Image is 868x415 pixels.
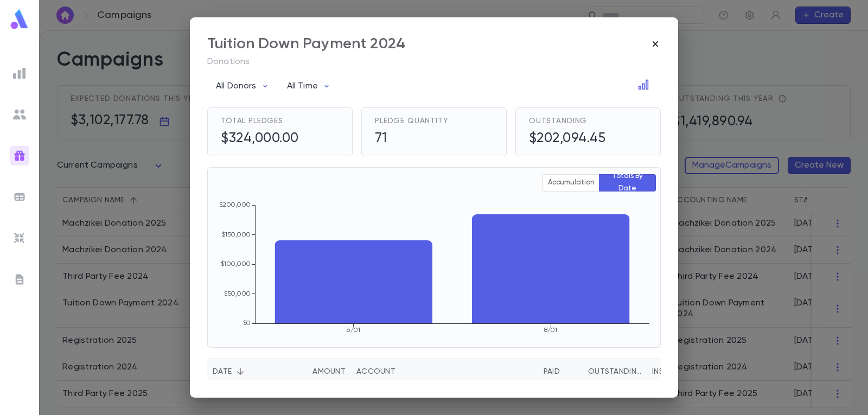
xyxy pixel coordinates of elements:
div: Amount [280,359,351,385]
h5: $324,000.00 [221,131,299,147]
img: reports_grey.c525e4749d1bce6a11f5fe2a8de1b229.svg [13,67,26,80]
img: logo [9,9,30,30]
span: Pledge Quantity [375,117,449,125]
tspan: $50,000 [224,290,251,297]
tspan: $0 [243,320,251,327]
tspan: 6/01 [347,327,360,334]
button: Sort [295,363,312,380]
div: Outstanding [588,359,641,385]
p: All Donors [216,81,257,92]
div: Tuition Down Payment 2024 [207,35,405,53]
tspan: $150,000 [222,231,251,238]
button: Sort [232,363,249,380]
div: Paid [459,359,565,385]
h5: $202,094.45 [529,131,606,147]
tspan: $200,000 [219,201,251,208]
div: Installments [652,359,689,385]
div: Account [356,359,395,385]
button: Totals By Date [599,174,656,191]
button: Open in Data Center [635,76,652,93]
img: campaigns_gradient.17ab1fa96dd0f67c2e976ce0b3818124.svg [13,149,26,162]
div: Date [207,359,280,385]
div: Amount [312,359,346,385]
p: All Time [287,81,318,92]
button: All Time [278,76,340,97]
img: batches_grey.339ca447c9d9533ef1741baa751efc33.svg [13,190,26,203]
img: students_grey.60c7aba0da46da39d6d829b817ac14fc.svg [13,108,26,121]
button: All Donors [207,76,278,97]
button: Sort [395,363,413,380]
p: Donations [207,56,661,67]
img: imports_grey.530a8a0e642e233f2baf0ef88e8c9fcb.svg [13,232,26,245]
div: Account [351,359,459,385]
tspan: $100,000 [221,260,251,267]
h5: 71 [375,131,387,147]
button: Sort [571,363,588,380]
div: Paid [544,359,560,385]
span: Outstanding [529,117,587,125]
tspan: 8/01 [544,327,558,334]
span: Total Pledges [221,117,283,125]
div: Outstanding [565,359,647,385]
img: letters_grey.7941b92b52307dd3b8a917253454ce1c.svg [13,273,26,286]
button: Sort [526,363,544,380]
button: Accumulation [542,174,599,191]
div: Date [213,359,232,385]
div: Installments [647,359,712,385]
